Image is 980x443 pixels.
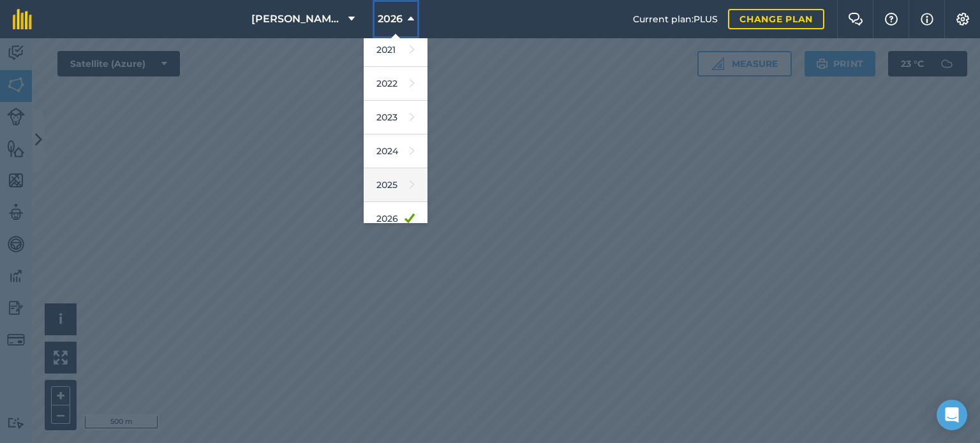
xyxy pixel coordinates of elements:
[13,9,32,29] img: fieldmargin Logo
[728,9,824,29] a: Change plan
[884,13,899,25] img: A question mark icon
[955,13,970,25] img: A cog icon
[364,168,427,202] a: 2025
[364,134,427,168] a: 2024
[364,202,427,236] a: 2026
[364,101,427,134] a: 2023
[364,33,427,67] a: 2021
[937,400,967,430] div: Open Intercom Messenger
[921,11,933,27] img: svg+xml;base64,PHN2ZyB4bWxucz0iaHR0cDovL3d3dy53My5vcmcvMjAwMC9zdmciIHdpZHRoPSIxNyIgaGVpZ2h0PSIxNy...
[848,13,863,25] img: Two speech bubbles overlapping with the left bubble in the forefront
[251,11,343,27] span: [PERSON_NAME] Hayleys Partnership
[378,11,403,27] span: 2026
[633,12,718,26] span: Current plan : PLUS
[364,67,427,101] a: 2022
